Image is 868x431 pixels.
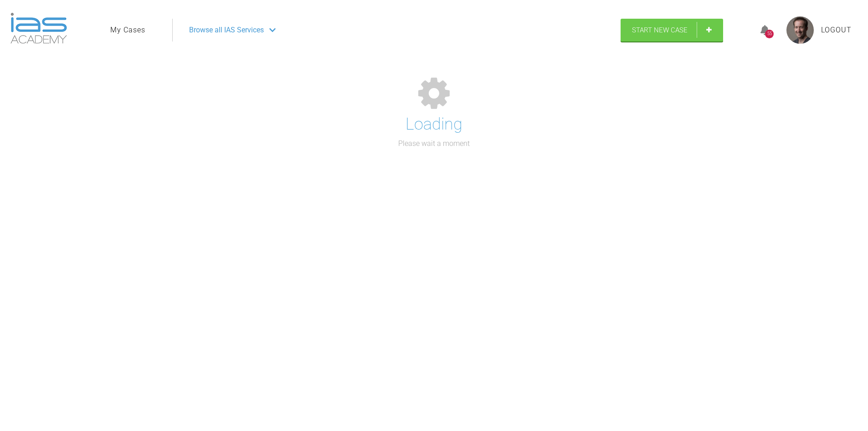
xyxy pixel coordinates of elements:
[786,16,814,44] img: profile.png
[110,24,145,36] a: My Cases
[10,13,67,44] img: logo-light.3e3ef733.png
[406,111,462,138] h1: Loading
[621,19,723,42] a: Start New Case
[821,24,852,36] a: Logout
[632,26,688,34] span: Start New Case
[765,30,774,38] div: 55
[398,138,470,150] p: Please wait a moment
[189,24,264,36] span: Browse all IAS Services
